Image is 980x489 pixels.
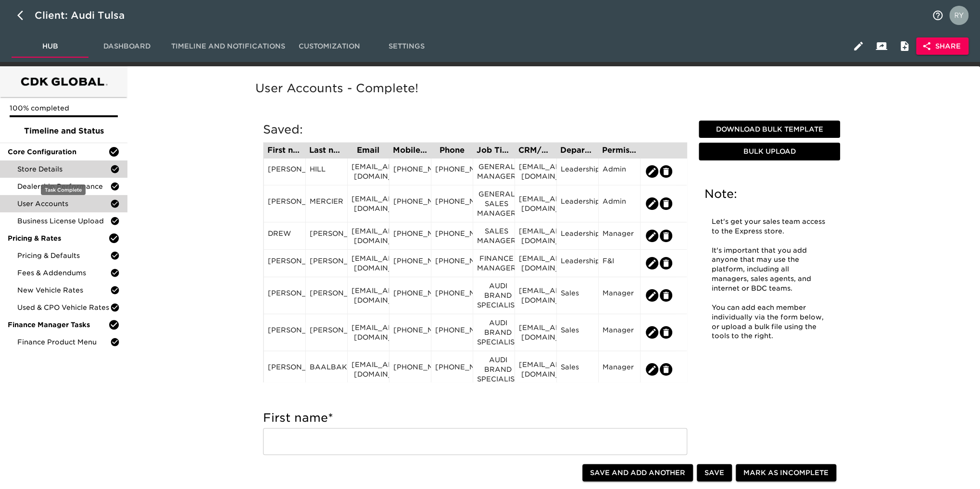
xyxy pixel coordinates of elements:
[17,182,110,191] span: Dealership Performance
[743,467,829,479] span: Mark as Incomplete
[603,362,636,377] div: Manager
[268,229,302,243] div: DREW
[310,362,343,377] div: BAALBAKI
[352,162,385,181] div: [EMAIL_ADDRESS][DOMAIN_NAME]
[309,147,343,154] div: Last name
[255,81,848,96] h5: User Accounts - Complete!
[561,325,594,340] div: Sales
[263,122,687,137] h5: Saved:
[646,326,658,339] button: edit
[393,288,427,303] div: [PHONE_NUMBER]
[263,410,687,426] h5: First name
[560,147,594,154] div: Department
[660,165,672,178] button: edit
[712,303,827,342] p: You can add each member individually via the form below, or upload a bulk file using the tools to...
[352,323,385,342] div: [EMAIL_ADDRESS][DOMAIN_NAME]
[393,256,427,270] div: [PHONE_NUMBER]
[17,251,110,260] span: Pricing & Defaults
[352,286,385,305] div: [EMAIL_ADDRESS][DOMAIN_NAME]
[310,256,343,270] div: [PERSON_NAME]
[35,8,138,23] div: Client: Audi Tulsa
[847,35,870,58] button: Edit Hub
[393,362,427,377] div: [PHONE_NUMBER]
[916,37,968,55] button: Share
[646,289,658,302] button: edit
[893,35,916,58] button: Internal Notes and Comments
[352,360,385,379] div: [EMAIL_ADDRESS][DOMAIN_NAME]
[352,226,385,245] div: [EMAIL_ADDRESS][DOMAIN_NAME]
[603,325,636,340] div: Manager
[17,40,83,52] span: Hub
[582,464,693,482] button: Save and Add Another
[17,268,110,278] span: Fees & Addendums
[393,147,427,154] div: Mobile Phone
[703,123,836,135] span: Download Bulk Template
[17,164,110,174] span: Store Details
[435,288,469,303] div: [PHONE_NUMBER]
[519,254,553,273] div: [EMAIL_ADDRESS][DOMAIN_NAME]
[268,325,302,340] div: [PERSON_NAME]
[351,147,385,154] div: Email
[268,362,302,377] div: [PERSON_NAME]
[435,147,469,154] div: Phone
[519,286,553,305] div: [EMAIL_ADDRESS][DOMAIN_NAME]
[393,325,427,340] div: [PHONE_NUMBER]
[736,464,836,482] button: Mark as Incomplete
[477,162,511,181] div: GENERAL MANAGER
[374,40,439,52] span: Settings
[8,125,120,137] span: Timeline and Status
[268,288,302,303] div: [PERSON_NAME]
[603,229,636,243] div: Manager
[310,229,343,243] div: [PERSON_NAME]
[393,229,427,243] div: [PHONE_NUMBER]
[561,229,594,243] div: Leadership
[352,194,385,213] div: [EMAIL_ADDRESS][DOMAIN_NAME]
[435,196,469,211] div: [PHONE_NUMBER]
[660,197,672,210] button: edit
[926,4,949,27] button: notifications
[435,256,469,270] div: [PHONE_NUMBER]
[435,362,469,377] div: [PHONE_NUMBER]
[712,246,827,293] p: It's important that you add anyone that may use the platform, including all managers, sales agent...
[660,363,672,376] button: edit
[8,320,108,330] span: Finance Manager Tasks
[17,303,110,312] span: Used & CPO Vehicle Rates
[17,285,110,295] span: New Vehicle Rates
[17,199,110,208] span: User Accounts
[704,467,724,479] span: Save
[310,196,343,211] div: MERCIER
[519,162,553,181] div: [EMAIL_ADDRESS][DOMAIN_NAME]
[660,289,672,302] button: edit
[660,326,672,339] button: edit
[310,164,343,179] div: HILL
[310,288,343,303] div: [PERSON_NAME]
[435,325,469,340] div: [PHONE_NUMBER]
[171,40,285,52] span: Timeline and Notifications
[435,164,469,179] div: [PHONE_NUMBER]
[603,196,636,211] div: Admin
[561,288,594,303] div: Sales
[477,355,511,384] div: AUDI BRAND SPECIALIST
[393,164,427,179] div: [PHONE_NUMBER]
[660,257,672,269] button: edit
[646,363,658,376] button: edit
[699,143,840,160] button: Bulk Upload
[660,230,672,242] button: edit
[297,40,362,52] span: Customization
[603,256,636,270] div: F&I
[477,226,511,245] div: SALES MANAGER
[10,103,118,113] p: 100% completed
[561,256,594,270] div: Leadership
[477,147,511,154] div: Job Title
[477,281,511,310] div: AUDI BRAND SPECIALIST
[8,147,108,157] span: Core Configuration
[561,164,594,179] div: Leadership
[310,325,343,340] div: [PERSON_NAME]
[646,197,658,210] button: edit
[602,147,636,154] div: Permission Set
[477,318,511,347] div: AUDI BRAND SPECIALIST
[267,147,302,154] div: First name
[477,254,511,273] div: FINANCE MANAGER
[590,467,685,479] span: Save and Add Another
[646,230,658,242] button: edit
